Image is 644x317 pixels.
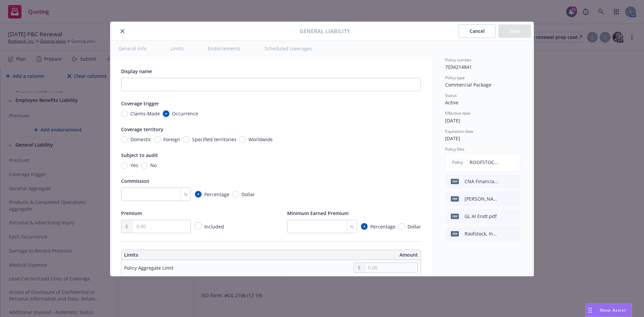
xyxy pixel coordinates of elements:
[445,75,465,81] span: Policy type
[184,191,188,198] span: %
[121,126,163,133] span: Coverage territory
[141,162,148,169] input: No
[183,136,190,143] input: Specified territories
[249,136,273,143] span: Worldwide
[300,27,350,35] span: General Liability
[130,136,151,143] span: Domestic
[154,136,161,143] input: Foreign
[465,195,498,202] div: [PERSON_NAME].pdf
[465,230,498,237] div: Roofstock, Inc. - 24-25 Binder.pdf
[370,223,395,230] span: Percentage
[445,99,459,106] span: Active
[121,110,128,117] input: Claims-Made
[163,110,169,117] input: Occurrence
[130,162,138,169] span: Yes
[239,136,246,143] input: Worldwide
[512,212,518,220] button: preview file
[162,41,192,56] button: Limits
[445,110,471,116] span: Effective date
[501,177,506,186] button: download file
[451,231,459,236] span: pdf
[445,128,473,134] span: Expiration date
[121,210,142,216] span: Premium
[600,307,626,313] span: Nova Assist
[232,191,239,198] input: Dollar
[501,212,506,220] button: download file
[121,178,149,184] span: Commission
[512,230,518,238] button: preview file
[172,110,198,117] span: Occurrence
[204,191,229,198] span: Percentage
[501,230,506,238] button: download file
[132,220,191,233] input: 0.00
[110,41,154,56] button: General info
[200,41,249,56] button: Endorsements
[470,159,500,166] span: ROOFSTOCK, INC PMT 7034214841 Term 24-25.pdf
[445,117,460,124] span: [DATE]
[586,304,594,317] div: Drag to move
[445,82,491,88] span: Commercial Package
[241,191,255,198] span: Dollar
[121,136,128,143] input: Domestic
[512,195,518,203] button: preview file
[257,41,320,56] button: Scheduled coverages
[445,135,460,142] span: [DATE]
[365,263,418,272] input: 0.00
[150,162,157,169] span: No
[163,136,180,143] span: Foreign
[459,24,496,38] button: Cancel
[501,195,506,203] button: download file
[204,223,224,230] span: Included
[445,146,465,152] span: Policy files
[511,158,517,166] button: preview file
[500,158,506,166] button: download file
[445,93,457,98] span: Status
[361,223,368,230] input: Percentage
[124,264,173,271] div: Policy Aggregate Limit
[195,191,202,198] input: Percentage
[408,223,421,230] span: Dollar
[465,178,498,185] div: CNA Financial Corporation Auto PKG UMB WC [DATE] - [DATE] Loss Runs - Valued [DATE].pdf
[274,250,421,260] th: Amount
[350,223,354,230] span: %
[451,214,459,219] span: pdf
[118,27,126,35] button: close
[121,152,158,158] span: Subject to audit
[192,136,236,143] span: Specified territories
[287,210,348,216] span: Minimum Earned Premium
[451,159,464,165] span: Policy
[121,100,159,107] span: Coverage trigger
[451,196,459,201] span: pdf
[586,304,632,317] button: Nova Assist
[121,250,241,260] th: Limits
[451,179,459,184] span: pdf
[121,162,128,169] input: Yes
[445,57,472,63] span: Policy number
[398,223,405,230] input: Dollar
[465,213,497,220] div: GL AI Endt.pdf
[121,68,152,74] span: Display name
[445,64,472,70] span: 7034214841
[512,177,518,186] button: preview file
[130,110,160,117] span: Claims-Made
